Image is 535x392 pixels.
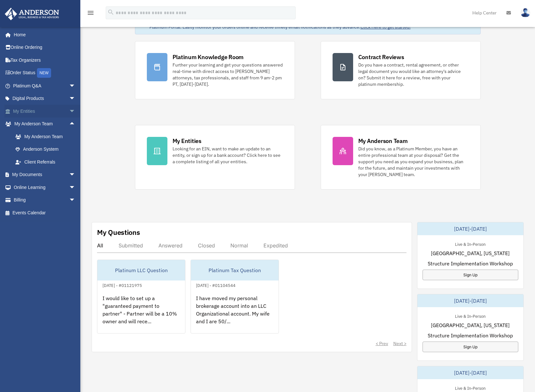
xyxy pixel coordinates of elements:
[428,260,513,267] span: Structure Implementation Workshop
[191,260,279,334] a: Platinum Tax Question[DATE] - #01104544I have moved my personal brokerage account into an LLC Org...
[9,130,85,143] a: My Anderson Team
[173,62,283,87] div: Further your learning and get your questions answered real-time with direct access to [PERSON_NAM...
[87,11,94,17] a: menu
[4,206,85,219] a: Events Calendar
[97,289,185,339] div: I would like to set up a "guaranteed payment to partner" - Partner will be a 10% owner and will r...
[158,242,183,249] div: Answered
[321,41,481,99] a: Contract Reviews Do you have a contract, rental agreement, or other legal document you would like...
[173,146,283,165] div: Looking for an EIN, want to make an update to an entity, or sign up for a bank account? Click her...
[97,227,140,237] div: My Questions
[119,242,143,249] div: Submitted
[450,240,491,247] div: Live & In-Person
[321,125,481,190] a: My Anderson Team Did you know, as a Platinum Member, you have an entire professional team at your...
[37,68,51,78] div: NEW
[173,53,244,61] div: Platinum Knowledge Room
[191,281,241,288] div: [DATE] - #01104544
[4,67,85,80] a: Order StatusNEW
[173,137,201,145] div: My Entities
[9,143,85,156] a: Anderson System
[358,137,408,145] div: My Anderson Team
[97,242,103,249] div: All
[191,260,279,281] div: Platinum Tax Question
[97,281,147,288] div: [DATE] - #01121975
[4,118,85,130] a: My Anderson Teamarrow_drop_up
[4,105,85,118] a: My Entitiesarrow_drop_down
[69,168,82,182] span: arrow_drop_down
[135,125,295,190] a: My Entities Looking for an EIN, want to make an update to an entity, or sign up for a bank accoun...
[4,194,85,207] a: Billingarrow_drop_down
[69,194,82,207] span: arrow_drop_down
[87,9,94,17] i: menu
[423,342,518,352] a: Sign Up
[4,168,85,181] a: My Documentsarrow_drop_down
[4,54,85,67] a: Tax Organizers
[4,79,85,92] a: Platinum Q&Aarrow_drop_down
[3,8,61,20] img: Anderson Advisors Platinum Portal
[417,222,523,235] div: [DATE]-[DATE]
[69,92,82,105] span: arrow_drop_down
[198,242,215,249] div: Closed
[69,118,82,131] span: arrow_drop_up
[361,24,411,30] a: Click Here to get started!
[358,146,469,178] div: Did you know, as a Platinum Member, you have an entire professional team at your disposal? Get th...
[4,92,85,105] a: Digital Productsarrow_drop_down
[97,260,185,334] a: Platinum LLC Question[DATE] - #01121975I would like to set up a "guaranteed payment to partner" -...
[450,312,491,319] div: Live & In-Person
[9,156,85,168] a: Client Referrals
[4,181,85,194] a: Online Learningarrow_drop_down
[450,384,491,391] div: Live & In-Person
[431,249,510,257] span: [GEOGRAPHIC_DATA], [US_STATE]
[69,181,82,194] span: arrow_drop_down
[417,366,523,379] div: [DATE]-[DATE]
[358,62,469,87] div: Do you have a contract, rental agreement, or other legal document you would like an attorney's ad...
[230,242,248,249] div: Normal
[263,242,288,249] div: Expedited
[69,79,82,93] span: arrow_drop_down
[417,294,523,307] div: [DATE]-[DATE]
[423,270,518,280] a: Sign Up
[4,28,82,41] a: Home
[358,53,404,61] div: Contract Reviews
[69,105,82,118] span: arrow_drop_down
[191,289,279,339] div: I have moved my personal brokerage account into an LLC Organizational account. My wife and I are ...
[521,8,530,17] img: User Pic
[97,260,185,281] div: Platinum LLC Question
[4,41,85,54] a: Online Ordering
[428,332,513,339] span: Structure Implementation Workshop
[135,41,295,99] a: Platinum Knowledge Room Further your learning and get your questions answered real-time with dire...
[107,9,114,16] i: search
[431,321,510,329] span: [GEOGRAPHIC_DATA], [US_STATE]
